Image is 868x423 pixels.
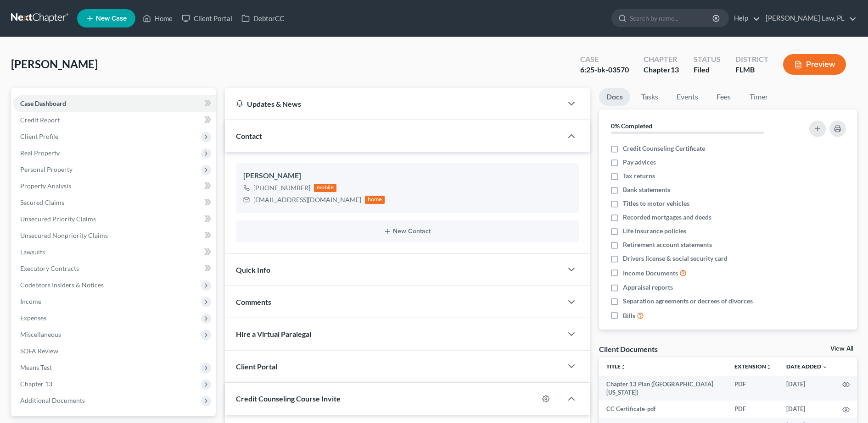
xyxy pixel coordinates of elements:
[779,376,835,401] td: [DATE]
[20,248,45,256] span: Lawsuits
[13,260,216,277] a: Executory Contracts
[20,198,64,206] span: Secured Claims
[623,311,635,320] span: Bills
[694,65,721,75] div: Filed
[580,54,629,65] div: Case
[644,54,679,65] div: Chapter
[20,281,104,289] span: Codebtors Insiders & Notices
[734,363,772,370] a: Extensionunfold_more
[20,347,58,355] span: SOFA Review
[236,132,262,140] span: Contact
[599,401,727,417] td: CC Certificate-pdf
[20,231,108,239] span: Unsecured Nonpriority Claims
[727,376,779,401] td: PDF
[236,297,271,306] span: Comments
[735,65,768,75] div: FLMB
[623,199,689,208] span: Titles to motor vehicles
[13,178,216,194] a: Property Analysis
[630,10,714,27] input: Search by name...
[20,116,60,124] span: Credit Report
[623,213,711,222] span: Recorded mortgages and deeds
[822,364,828,370] i: expand_more
[606,363,626,370] a: Titleunfold_more
[253,195,361,204] div: [EMAIL_ADDRESS][DOMAIN_NAME]
[20,149,60,157] span: Real Property
[13,211,216,227] a: Unsecured Priority Claims
[599,376,727,401] td: Chapter 13 Plan ([GEOGRAPHIC_DATA][US_STATE])
[13,95,216,112] a: Case Dashboard
[236,265,270,274] span: Quick Info
[236,99,551,109] div: Updates & News
[237,10,289,27] a: DebtorCC
[783,54,846,75] button: Preview
[96,15,127,22] span: New Case
[243,170,571,181] div: [PERSON_NAME]
[13,227,216,244] a: Unsecured Nonpriority Claims
[634,88,666,106] a: Tasks
[236,394,341,403] span: Credit Counseling Course Invite
[671,65,679,74] span: 13
[13,244,216,260] a: Lawsuits
[243,228,571,235] button: New Contact
[623,158,656,167] span: Pay advices
[20,132,58,140] span: Client Profile
[709,88,739,106] a: Fees
[365,196,385,204] div: home
[623,254,728,263] span: Drivers license & social security card
[13,194,216,211] a: Secured Claims
[177,10,237,27] a: Client Portal
[729,10,760,27] a: Help
[623,171,655,181] span: Tax returns
[611,122,652,130] strong: 0% Completed
[20,330,61,338] span: Miscellaneous
[20,380,52,388] span: Chapter 13
[623,283,673,292] span: Appraisal reports
[599,344,658,354] div: Client Documents
[644,65,679,75] div: Chapter
[11,57,98,71] span: [PERSON_NAME]
[580,65,629,75] div: 6:25-bk-03570
[623,144,705,153] span: Credit Counseling Certificate
[623,269,678,278] span: Income Documents
[20,165,73,173] span: Personal Property
[727,401,779,417] td: PDF
[599,88,630,106] a: Docs
[253,183,310,192] div: [PHONE_NUMBER]
[766,364,772,370] i: unfold_more
[13,343,216,359] a: SOFA Review
[623,226,686,236] span: Life insurance policies
[20,297,41,305] span: Income
[669,88,706,106] a: Events
[779,401,835,417] td: [DATE]
[314,184,337,192] div: mobile
[623,297,753,306] span: Separation agreements or decrees of divorces
[761,10,857,27] a: [PERSON_NAME] Law, PL
[623,240,712,249] span: Retirement account statements
[742,88,775,106] a: Timer
[20,182,71,190] span: Property Analysis
[20,314,46,322] span: Expenses
[13,112,216,128] a: Credit Report
[735,54,768,65] div: District
[20,99,66,107] span: Case Dashboard
[694,54,721,65] div: Status
[621,364,626,370] i: unfold_more
[623,185,670,194] span: Bank statements
[830,346,853,352] a: View All
[20,215,96,223] span: Unsecured Priority Claims
[236,362,277,371] span: Client Portal
[236,330,311,338] span: Hire a Virtual Paralegal
[786,363,828,370] a: Date Added expand_more
[138,10,177,27] a: Home
[20,396,85,404] span: Additional Documents
[20,264,79,272] span: Executory Contracts
[20,363,52,371] span: Means Test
